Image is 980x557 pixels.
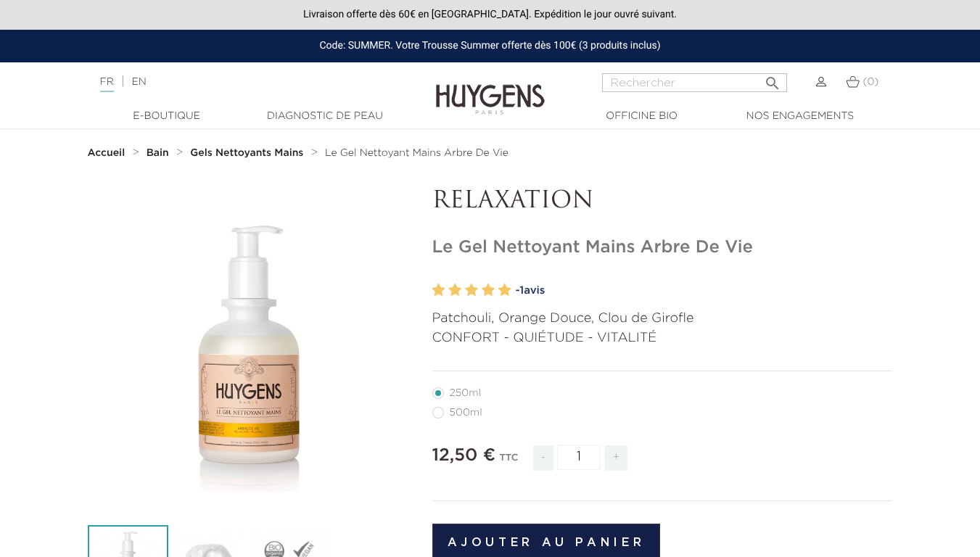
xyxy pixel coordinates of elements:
[432,280,445,301] label: 1
[88,147,128,159] a: Accueil
[569,109,715,124] a: Officine Bio
[252,109,398,124] a: Diagnostic de peau
[448,280,461,301] label: 2
[432,447,495,464] span: 12,50 €
[432,188,893,215] p: RELAXATION
[432,387,498,399] label: 250ml
[728,109,873,124] a: Nos engagements
[436,61,545,117] img: Huygens
[88,148,125,158] strong: Accueil
[190,148,303,158] strong: Gels Nettoyants Mains
[325,148,508,158] span: Le Gel Nettoyant Mains Arbre De Vie
[190,147,307,159] a: Gels Nettoyants Mains
[533,445,553,471] span: -
[499,442,518,482] div: TTC
[432,309,893,329] p: Patchouli, Orange Douce, Clou de Girofle
[516,280,893,302] a: -1avis
[432,407,500,418] label: 500ml
[764,70,781,88] i: 
[131,77,146,87] a: EN
[557,445,601,470] input: Quantité
[519,285,524,296] span: 1
[759,69,786,88] button: 
[465,280,478,301] label: 3
[602,73,787,92] input: Rechercher
[93,73,398,91] div: |
[605,445,628,471] span: +
[482,280,495,301] label: 4
[325,147,508,159] a: Le Gel Nettoyant Mains Arbre De Vie
[432,329,893,348] p: CONFORT - QUIÉTUDE - VITALITÉ
[432,237,893,258] h1: Le Gel Nettoyant Mains Arbre De Vie
[147,147,173,159] a: Bain
[498,280,511,301] label: 5
[100,77,114,92] a: FR
[147,148,169,158] strong: Bain
[862,77,878,87] span: (0)
[94,109,239,124] a: E-Boutique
